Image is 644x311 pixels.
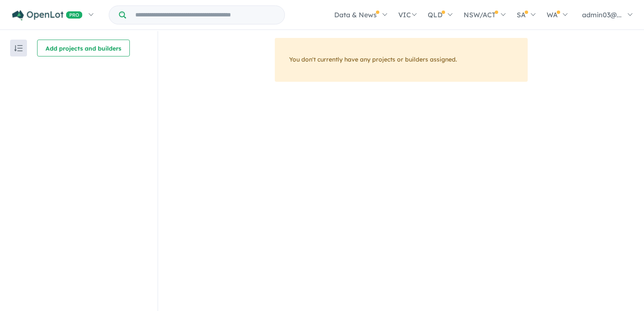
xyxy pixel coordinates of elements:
[12,10,83,21] img: Openlot PRO Logo White
[37,40,130,56] button: Add projects and builders
[14,45,23,51] img: sort.svg
[128,6,283,24] input: Try estate name, suburb, builder or developer
[582,11,622,19] span: admin03@...
[275,38,528,82] div: You don't currently have any projects or builders assigned.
